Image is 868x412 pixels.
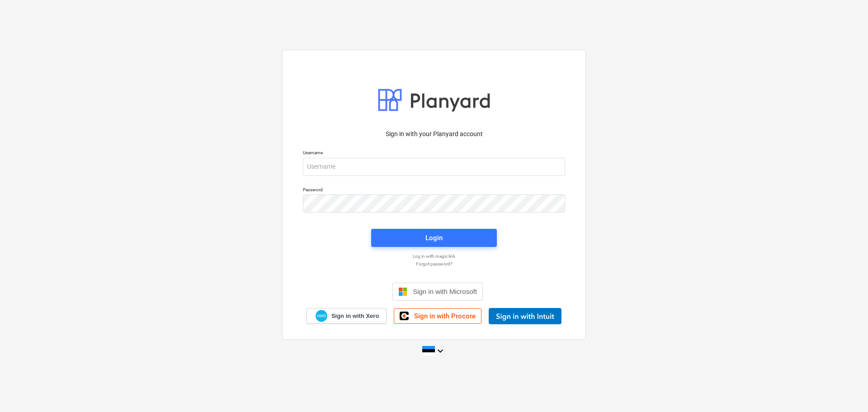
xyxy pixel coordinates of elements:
img: Xero logo [316,310,327,322]
a: Sign in with Xero [307,308,387,324]
p: Username [303,150,565,157]
div: Login [425,232,443,244]
input: Username [303,158,565,176]
a: Forgot password? [298,261,570,267]
span: Sign in with Xero [331,312,379,320]
a: Sign in with Procore [394,308,481,324]
img: Microsoft logo [398,287,407,296]
span: Sign in with Microsoft [413,288,477,295]
p: Sign in with your Planyard account [303,129,565,139]
a: Log in with magic link [298,253,570,259]
span: Sign in with Procore [414,312,476,320]
p: Password [303,187,565,194]
button: Login [371,229,497,247]
i: keyboard_arrow_down [435,346,446,356]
